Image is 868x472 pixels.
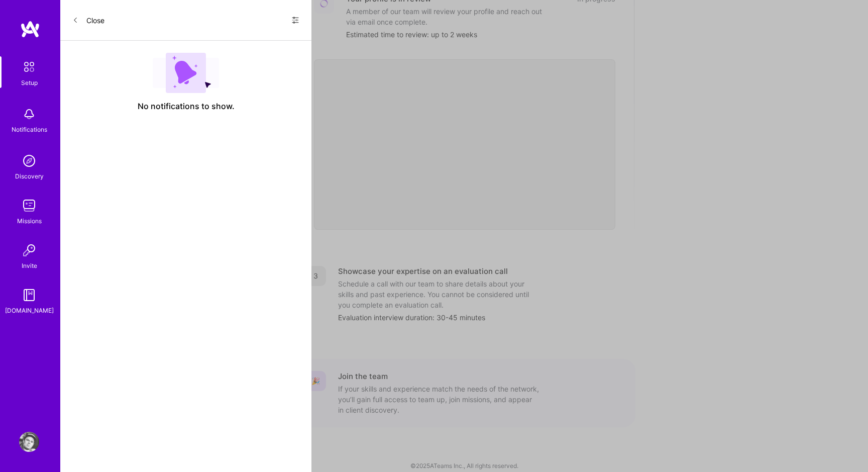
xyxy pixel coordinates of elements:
img: setup [19,56,40,77]
div: [DOMAIN_NAME] [5,305,54,316]
button: Close [72,12,104,28]
a: User Avatar [17,432,42,452]
div: Missions [17,216,42,226]
img: logo [20,20,40,38]
img: Invite [19,240,39,260]
img: User Avatar [19,432,39,452]
div: Setup [21,77,38,88]
div: Invite [22,260,37,271]
img: empty [153,53,219,93]
img: discovery [19,151,39,171]
img: guide book [19,285,39,305]
span: No notifications to show. [138,101,235,112]
img: teamwork [19,196,39,216]
div: Discovery [15,171,44,181]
